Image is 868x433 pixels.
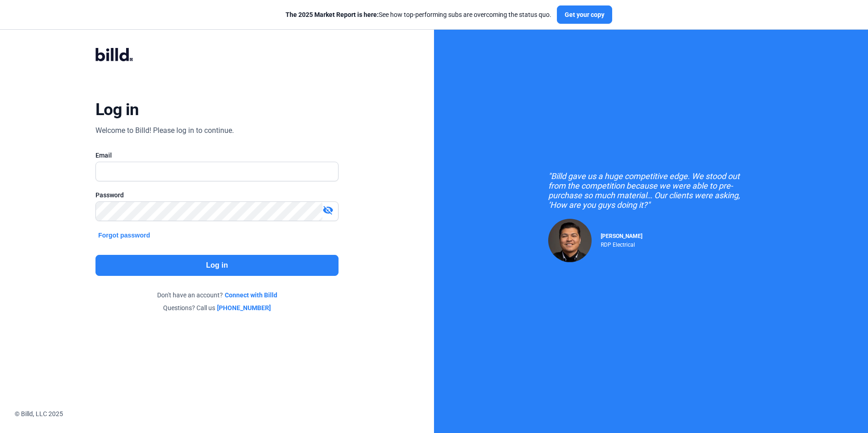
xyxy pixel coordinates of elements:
div: Questions? Call us [95,303,339,312]
div: Email [95,151,339,160]
div: See how top-performing subs are overcoming the status quo. [286,10,551,19]
button: Log in [95,255,339,276]
button: Forgot password [95,230,153,240]
div: Don't have an account? [95,290,339,300]
img: Raul Pacheco [548,219,592,262]
div: RDP Electrical [601,239,642,248]
mat-icon: visibility_off [323,205,333,216]
div: Log in [95,100,139,120]
button: Get your copy [557,5,612,24]
a: [PHONE_NUMBER] [217,303,271,312]
span: [PERSON_NAME] [601,233,642,239]
span: The 2025 Market Report is here: [286,11,379,18]
div: Welcome to Billd! Please log in to continue. [95,125,234,136]
div: "Billd gave us a huge competitive edge. We stood out from the competition because we were able to... [548,171,754,210]
div: Password [95,190,339,200]
a: Connect with Billd [225,290,277,300]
